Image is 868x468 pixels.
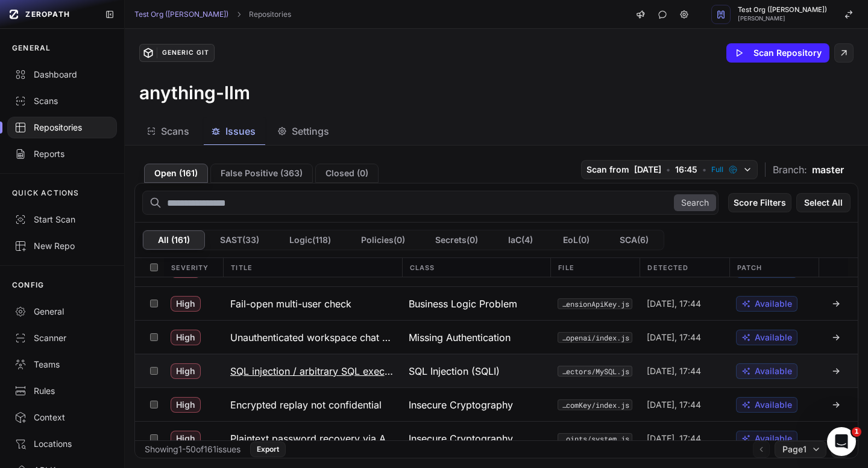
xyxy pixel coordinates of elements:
[14,122,110,134] div: Repositories
[171,363,201,379] span: High
[755,433,792,445] span: Available
[558,298,632,309] button: server/utils/middleware/validBrowserExtensionApiKey.js
[223,388,401,421] button: Encrypted replay not confidential
[315,164,379,183] button: Closed (0)
[161,124,189,138] span: Scans
[409,297,517,311] span: Business Logic Problem
[548,230,605,250] button: EoL(0)
[605,230,664,250] button: SCA(6)
[292,124,329,138] span: Settings
[144,164,208,183] button: Open (161)
[12,188,80,198] p: QUICK ACTIONS
[493,230,548,250] button: IaC(4)
[171,431,201,446] span: High
[12,280,44,290] p: CONFIG
[135,354,858,387] div: High SQL injection / arbitrary SQL execution SQL Injection (SQLI) server/utils/agents/aibitat/plu...
[210,164,313,183] button: False Positive (363)
[755,365,792,377] span: Available
[14,214,110,226] div: Start Scan
[14,385,110,397] div: Rules
[25,10,70,19] span: ZEROPATH
[14,306,110,318] div: General
[14,411,110,423] div: Context
[755,298,792,310] span: Available
[702,164,706,176] span: •
[634,164,661,176] span: [DATE]
[402,258,551,277] div: Class
[675,164,697,176] span: 16:45
[171,296,201,312] span: High
[640,258,729,277] div: Detected
[558,366,632,377] button: server/utils/agents/aibitat/plugins/sql-agent/SQLConnectors/MySQL.js
[409,398,513,412] span: Insecure Cryptography
[738,16,827,22] span: [PERSON_NAME]
[134,10,291,19] nav: breadcrumb
[409,330,511,345] span: Missing Authentication
[647,298,701,310] span: [DATE], 17:44
[12,43,51,53] p: GENERAL
[755,399,792,411] span: Available
[230,364,394,378] h3: SQL injection / arbitrary SQL execution
[274,230,346,250] button: Logic(118)
[647,399,701,411] span: [DATE], 17:44
[171,330,201,345] span: High
[550,258,640,277] div: File
[223,287,401,320] button: Fail-open multi-user check
[164,258,224,277] div: Severity
[234,10,243,19] svg: chevron right,
[711,165,723,174] span: Full
[647,331,701,343] span: [DATE], 17:44
[5,5,95,24] a: ZEROPATH
[14,438,110,450] div: Locations
[738,7,827,13] span: Test Org ([PERSON_NAME])
[230,398,382,412] h3: Encrypted replay not confidential
[409,364,500,378] span: SQL Injection (SQLI)
[230,330,394,345] h3: Unauthenticated workspace chat access
[558,332,632,343] button: server/endpoints/api/openai/index.js
[205,230,274,250] button: SAST(33)
[852,427,861,437] span: 1
[558,433,632,444] button: server/endpoints/system.js
[14,332,110,344] div: Scanner
[230,431,394,446] h3: Plaintext password recovery via AES-CBC encrypted JWT claim
[812,162,844,177] span: master
[249,10,291,19] a: Repositories
[135,387,858,421] div: High Encrypted replay not confidential Insecure Cryptography collector/utils/comKey/index.js [DAT...
[223,422,401,455] button: Plaintext password recovery via AES-CBC encrypted JWT claim
[223,354,401,387] button: SQL injection / arbitrary SQL execution
[14,69,110,81] div: Dashboard
[134,10,228,19] a: Test Org ([PERSON_NAME])
[409,431,513,446] span: Insecure Cryptography
[14,240,110,252] div: New Repo
[647,433,701,445] span: [DATE], 17:44
[171,397,201,413] span: High
[755,331,792,343] span: Available
[14,359,110,371] div: Teams
[775,441,826,458] button: Page1
[225,124,256,138] span: Issues
[135,421,858,455] div: High Plaintext password recovery via AES-CBC encrypted JWT claim Insecure Cryptography server/end...
[726,43,829,63] button: Scan Repository
[666,164,670,176] span: •
[782,443,807,455] span: Page 1
[230,297,351,311] h3: Fail-open multi-user check
[223,258,401,277] div: Title
[558,399,632,410] button: collector/utils/comKey/index.js
[250,442,286,457] button: Export
[223,321,401,354] button: Unauthenticated workspace chat access
[145,443,241,455] div: Showing 1 - 50 of 161 issues
[728,193,791,212] button: Score Filters
[135,320,858,354] div: High Unauthenticated workspace chat access Missing Authentication server/endpoints/api/openai/ind...
[143,230,205,250] button: All (161)
[674,194,716,211] button: Search
[587,164,629,176] span: Scan from
[346,230,420,250] button: Policies(0)
[14,95,110,107] div: Scans
[157,48,214,58] div: Generic Git
[773,162,807,177] span: Branch:
[14,148,110,160] div: Reports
